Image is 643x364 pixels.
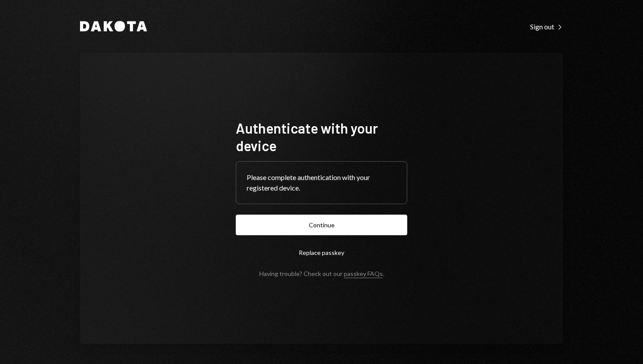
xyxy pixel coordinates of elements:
[259,270,384,277] div: Having trouble? Check out our .
[236,119,407,154] h1: Authenticate with your device
[236,242,407,263] button: Replace passkey
[236,215,407,235] button: Continue
[530,21,563,31] a: Sign out
[344,270,383,278] a: passkey FAQs
[530,22,563,31] div: Sign out
[247,172,396,193] div: Please complete authentication with your registered device.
